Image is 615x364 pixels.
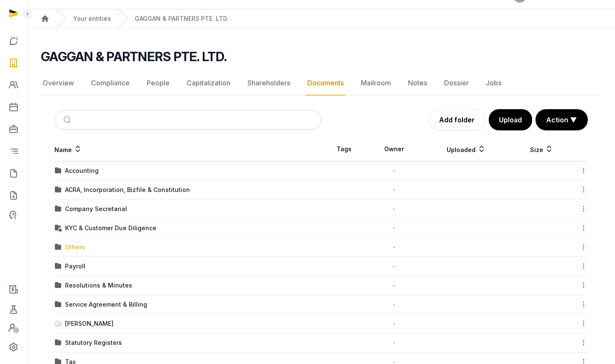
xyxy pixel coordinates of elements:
img: folder.svg [55,167,62,174]
div: [PERSON_NAME] [65,319,113,328]
th: Tags [321,137,367,161]
img: folder-upload.svg [55,320,62,327]
a: Shareholders [246,71,292,96]
a: Add folder [428,109,485,130]
td: - [367,161,422,181]
div: Payroll [65,262,85,271]
img: folder.svg [55,244,62,251]
td: - [367,333,422,353]
a: People [145,71,171,96]
th: Owner [367,137,422,161]
th: Name [54,137,321,161]
a: Documents [306,71,346,96]
td: - [367,181,422,200]
div: Service Agreement & Billing [65,300,147,309]
td: - [367,200,422,219]
img: folder.svg [55,186,62,193]
td: - [367,295,422,314]
td: - [367,276,422,295]
button: Submit [58,110,78,129]
td: - [367,219,422,238]
div: Company Secretarial [65,205,127,213]
img: folder.svg [55,282,62,289]
a: Compliance [89,71,131,96]
div: Accounting [65,166,99,175]
div: Statutory Registers [65,339,122,347]
a: Mailroom [359,71,393,96]
img: folder-locked-icon.svg [55,225,62,231]
img: folder.svg [55,263,62,270]
td: - [367,314,422,333]
a: Your entities [73,14,111,23]
a: Notes [406,71,429,96]
a: GAGGAN & PARTNERS PTE. LTD. [135,14,229,23]
img: folder.svg [55,339,62,346]
th: Uploaded [422,137,511,161]
nav: Breadcrumb [27,9,615,28]
button: Upload [489,109,532,130]
th: Size [511,137,572,161]
img: folder.svg [55,206,62,212]
div: KYC & Customer Due Diligence [65,224,156,232]
h2: GAGGAN & PARTNERS PTE. LTD. [41,49,227,64]
button: Action ▼ [536,110,587,130]
td: - [367,238,422,257]
a: Dossier [442,71,470,96]
div: Others [65,243,85,251]
a: Overview [41,71,76,96]
nav: Tabs [41,71,601,96]
td: - [367,257,422,276]
div: ACRA, Incorporation, Bizfile & Constitution [65,186,190,194]
img: folder.svg [55,301,62,308]
a: Jobs [484,71,503,96]
div: Resolutions & Minutes [65,281,132,290]
a: Capitalization [185,71,232,96]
